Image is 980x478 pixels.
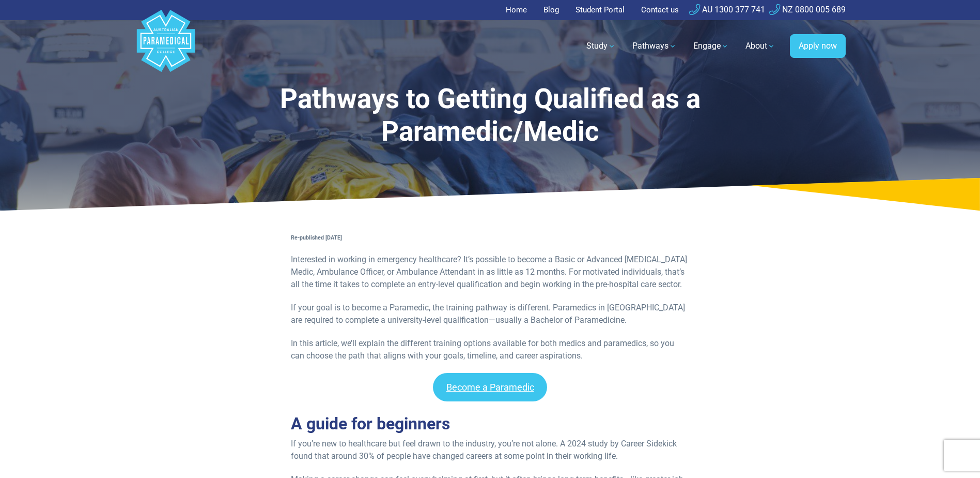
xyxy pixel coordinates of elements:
[224,83,757,148] h1: Pathways to Getting Qualified as a Paramedic/Medic
[626,32,683,61] a: Pathways
[291,414,690,434] h2: A guide for beginners
[291,438,690,462] p: If you’re new to healthcare but feel drawn to the industry, you’re not alone. A 2024 study by Car...
[291,234,342,241] strong: Re-published [DATE]
[687,32,735,61] a: Engage
[433,373,548,401] a: Become a Paramedic
[739,32,782,61] a: About
[291,337,690,362] p: In this article, we’ll explain the different training options available for both medics and param...
[291,302,690,326] p: If your goal is to become a Paramedic, the training pathway is different. Paramedics in [GEOGRAPH...
[790,34,846,58] a: Apply now
[769,5,846,14] a: NZ 0800 005 689
[689,5,765,14] a: AU 1300 377 741
[580,32,622,61] a: Study
[291,253,690,291] p: Interested in working in emergency healthcare? It’s possible to become a Basic or Advanced [MEDIC...
[135,20,197,72] a: Australian Paramedical College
